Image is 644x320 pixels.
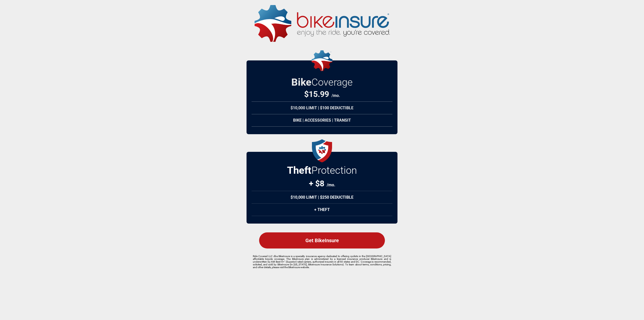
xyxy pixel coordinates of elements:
[304,89,340,99] div: $ 15.99
[259,232,385,248] div: Get BikeInsure
[252,191,392,204] div: $10,000 Limit | $250 Deductible
[311,76,353,88] span: Coverage
[291,76,353,88] h2: Bike
[252,101,392,114] div: $10,000 Limit | $100 Deductible
[327,183,335,187] span: /mo.
[332,93,340,98] span: /mo.
[253,255,391,269] p: Ride Covered LLC dba BikeInsure is a specialty insurance agency dedicated to offering cyclists in...
[252,114,392,127] div: Bike | Accessories | Transit
[287,164,357,176] h2: Protection
[309,179,335,188] div: + $8
[287,164,311,176] strong: Theft
[252,203,392,216] div: + Theft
